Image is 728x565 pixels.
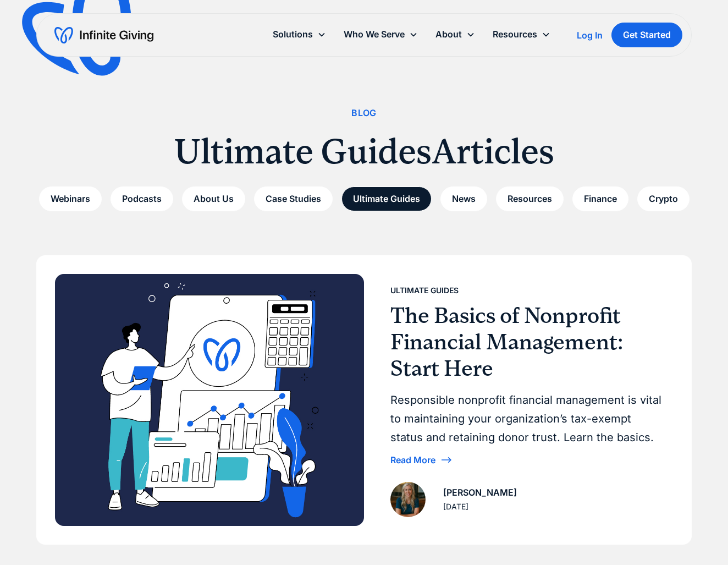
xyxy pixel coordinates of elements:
a: home [54,26,153,44]
a: Ultimate Guides [341,186,432,211]
div: Solutions [264,23,335,46]
div: About [435,27,462,42]
div: Who We Serve [344,27,405,42]
a: Case Studies [254,186,333,211]
div: Ultimate Guides [390,284,459,297]
div: Resources [493,27,537,42]
a: Finance [572,186,628,211]
a: About Us [182,186,245,211]
div: Read More [390,456,435,464]
div: [DATE] [443,500,468,513]
div: Solutions [273,27,313,42]
a: Crypto [637,186,690,211]
h1: Articles [432,129,554,173]
div: Who We Serve [335,23,427,46]
a: Webinars [39,186,102,211]
a: News [440,186,487,211]
h1: Ultimate Guides [174,129,432,173]
a: Get Started [611,23,682,47]
a: Resources [496,186,564,211]
a: Podcasts [111,186,173,211]
h3: The Basics of Nonprofit Financial Management: Start Here [390,303,664,382]
a: Ultimate GuidesThe Basics of Nonprofit Financial Management: Start HereResponsible nonprofit fina... [37,256,691,543]
div: [PERSON_NAME] [443,485,517,500]
div: Blog [351,106,377,120]
div: Resources [484,23,559,46]
div: Responsible nonprofit financial management is vital to maintaining your organization’s tax-exempt... [390,391,664,447]
div: About [427,23,484,46]
a: Log In [577,29,603,42]
div: Log In [577,31,603,40]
